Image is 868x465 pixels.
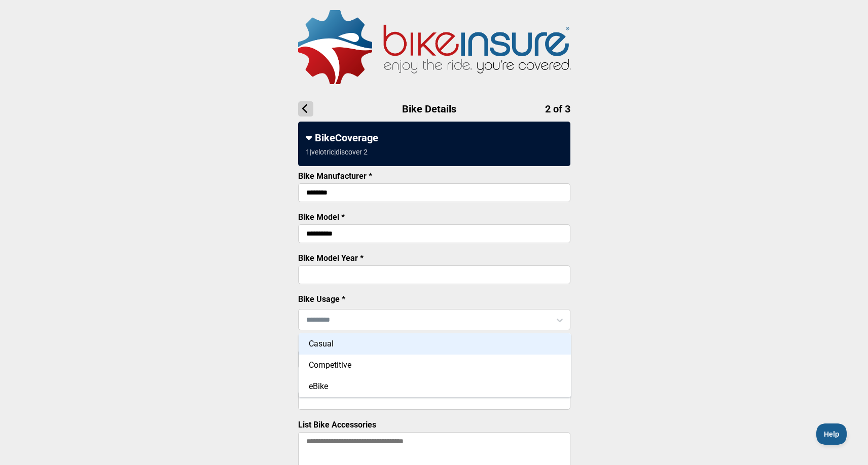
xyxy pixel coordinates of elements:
span: 2 of 3 [545,103,570,115]
label: Bike Usage * [298,294,345,304]
label: Bike Manufacturer * [298,171,372,181]
label: Bike Serial Number [298,379,369,389]
div: eBike [299,376,571,397]
h1: Bike Details [298,101,570,117]
div: 1 | velotric | discover 2 [306,148,368,156]
div: BikeCoverage [306,132,563,144]
iframe: Toggle Customer Support [816,423,848,445]
label: List Bike Accessories [298,420,376,430]
label: Bike Model Year * [298,253,364,263]
label: Bike Model * [298,212,345,222]
label: Bike Purchase Price * [298,338,377,347]
div: Competitive [299,355,571,376]
div: Casual [299,333,571,355]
